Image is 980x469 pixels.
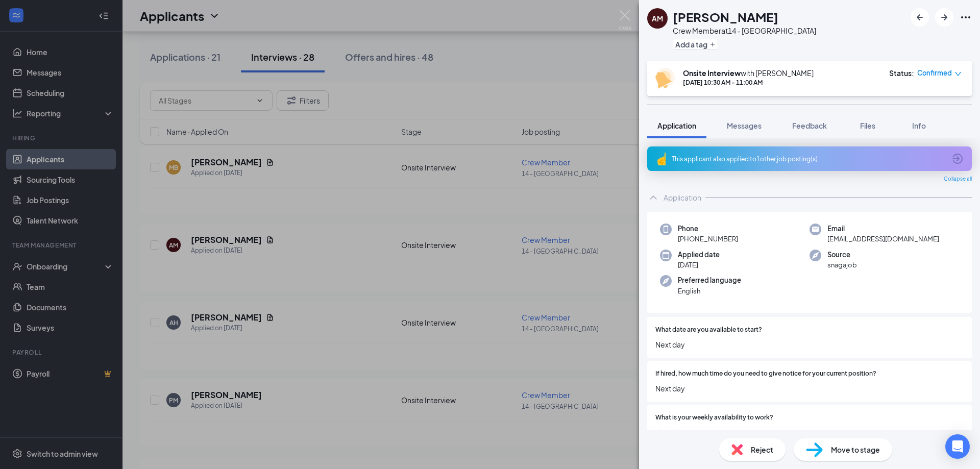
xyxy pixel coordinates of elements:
[647,191,659,204] svg: ChevronUp
[827,250,857,260] span: Source
[655,413,773,423] span: What is your weekly availability to work?
[678,224,738,234] span: Phone
[951,153,964,165] svg: ArrowCircle
[827,234,939,244] span: [EMAIL_ADDRESS][DOMAIN_NAME]
[652,13,663,23] div: AM
[938,11,950,23] svg: ArrowRight
[860,121,875,130] span: Files
[709,41,716,47] svg: Plus
[831,444,880,455] span: Move to stage
[664,192,701,203] div: Application
[935,8,953,27] button: ArrowRight
[673,39,718,50] button: PlusAdd a tag
[914,11,926,23] svg: ArrowLeftNew
[678,286,741,296] span: English
[673,8,778,26] h1: [PERSON_NAME]
[655,339,964,350] span: Next day
[792,121,827,130] span: Feedback
[655,427,964,438] span: all week
[945,434,970,459] div: Open Intercom Messenger
[960,11,972,23] svg: Ellipses
[683,78,814,87] div: [DATE] 10:30 AM - 11:00 AM
[655,325,762,335] span: What date are you available to start?
[678,234,738,244] span: [PHONE_NUMBER]
[944,175,972,183] span: Collapse all
[827,224,939,234] span: Email
[683,68,741,78] b: Onsite Interview
[889,68,914,78] div: Status :
[655,383,964,394] span: Next day
[912,121,926,130] span: Info
[751,444,773,455] span: Reject
[827,260,857,270] span: snagajob
[672,155,945,163] div: This applicant also applied to 1 other job posting(s)
[917,68,952,78] span: Confirmed
[911,8,929,27] button: ArrowLeftNew
[678,275,741,285] span: Preferred language
[673,26,816,36] div: Crew Member at 14 - [GEOGRAPHIC_DATA]
[655,369,876,379] span: If hired, how much time do you need to give notice for your current position?
[954,70,962,78] span: down
[683,68,814,78] div: with [PERSON_NAME]
[678,260,720,270] span: [DATE]
[727,121,762,130] span: Messages
[657,121,696,130] span: Application
[678,250,720,260] span: Applied date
